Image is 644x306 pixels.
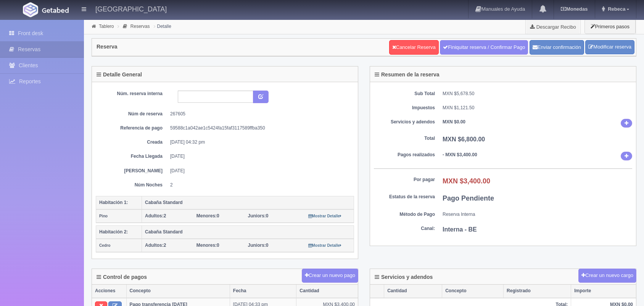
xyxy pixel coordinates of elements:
[170,139,348,146] dd: [DATE] 04:32 pm
[374,176,435,183] dt: Por pagar
[374,119,435,125] dt: Servicios y adendos
[196,213,217,219] strong: Menores:
[443,152,477,157] b: - MXN $3,400.00
[196,243,217,248] strong: Menores:
[170,111,348,117] dd: 267605
[92,285,126,298] th: Acciones
[504,285,571,298] th: Registrado
[42,7,69,13] img: Getabed
[374,105,435,111] dt: Impuestos
[99,214,108,218] small: Pino
[443,226,477,233] b: Interna - BE
[296,285,358,298] th: Cantidad
[97,44,118,50] h4: Reserva
[308,213,341,219] a: Mostrar Detalle
[384,285,442,298] th: Cantidad
[443,91,632,97] dd: MXN $5,678.50
[170,125,348,131] dd: 59588c1a042ae1c5424fa15faf3117589ffba350
[443,177,490,185] b: MXN $3,400.00
[374,225,435,232] dt: Canal:
[442,285,504,298] th: Concepto
[248,213,266,219] strong: Juniors:
[152,23,173,30] li: Detalle
[606,6,625,12] span: Rebeca
[101,91,163,97] dt: Núm. reserva interna
[374,152,435,158] dt: Pagos realizados
[561,6,588,12] b: Monedas
[101,139,163,146] dt: Creada
[526,19,580,34] a: Descargar Recibo
[145,243,166,248] span: 2
[443,119,465,125] b: MXN $0.00
[145,213,164,219] strong: Adultos:
[443,194,494,202] b: Pago Pendiente
[99,229,128,235] b: Habitación 2:
[578,269,636,283] button: Crear un nuevo cargo
[101,182,163,188] dt: Núm Noches
[170,182,348,188] dd: 2
[145,243,164,248] strong: Adultos:
[374,211,435,218] dt: Método de Pago
[145,213,166,219] span: 2
[248,243,266,248] strong: Juniors:
[374,91,435,97] dt: Sub Total
[248,213,269,219] span: 0
[443,105,632,111] dd: MXN $1,121.50
[97,72,142,78] h4: Detalle General
[308,243,341,248] a: Mostrar Detalle
[170,153,348,160] dd: [DATE]
[571,285,636,298] th: Importe
[230,285,296,298] th: Fecha
[142,226,354,239] th: Cabaña Standard
[196,243,219,248] span: 0
[585,40,634,54] a: Modificar reserva
[308,214,341,218] small: Mostrar Detalle
[99,243,110,248] small: Cedro
[101,153,163,160] dt: Fecha Llegada
[443,211,632,218] dd: Reserva Interna
[375,274,433,280] h4: Servicios y adendos
[389,40,439,55] a: Cancelar Reserva
[170,168,348,174] dd: [DATE]
[95,4,167,13] h4: [GEOGRAPHIC_DATA]
[584,19,636,34] button: Primeros pasos
[23,2,38,17] img: Getabed
[101,168,163,174] dt: [PERSON_NAME]
[142,196,354,209] th: Cabaña Standard
[130,24,150,29] a: Reservas
[99,24,114,29] a: Tablero
[308,243,341,248] small: Mostrar Detalle
[443,136,485,142] b: MXN $6,800.00
[101,111,163,117] dt: Núm de reserva
[196,213,219,219] span: 0
[374,135,435,142] dt: Total
[440,40,528,55] a: Finiquitar reserva / Confirmar Pago
[101,125,163,131] dt: Referencia de pago
[375,72,440,78] h4: Resumen de la reserva
[99,200,128,205] b: Habitación 1:
[248,243,269,248] span: 0
[97,274,147,280] h4: Control de pagos
[126,285,230,298] th: Concepto
[374,194,435,200] dt: Estatus de la reserva
[302,269,358,283] button: Crear un nuevo pago
[530,40,584,55] button: Enviar confirmación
